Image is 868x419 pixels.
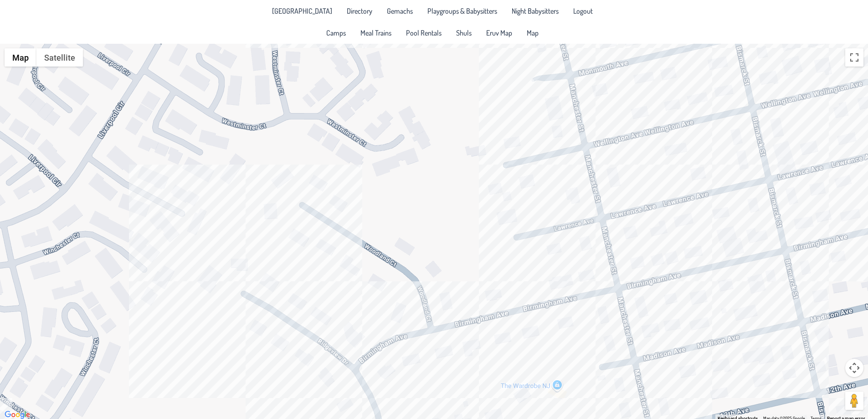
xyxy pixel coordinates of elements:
span: Gemachs [387,7,413,15]
span: Camps [326,29,346,36]
span: Playgroups & Babysitters [427,7,497,15]
a: Directory [341,4,378,18]
a: Shuls [451,26,477,40]
span: Night Babysitters [512,7,559,15]
span: Shuls [456,29,472,36]
a: Camps [321,26,351,40]
button: Show satellite imagery [36,48,83,67]
a: Night Babysitters [506,4,564,18]
a: Playgroups & Babysitters [422,4,503,18]
a: Pool Rentals [401,26,447,40]
a: [GEOGRAPHIC_DATA] [267,4,338,18]
a: Meal Trains [355,26,397,40]
button: Drag Pegman onto the map to open Street View [845,392,863,410]
button: Show street map [5,48,36,67]
button: Map camera controls [845,359,863,377]
a: Eruv Map [481,26,518,40]
li: Logout [568,4,598,18]
span: Map [527,29,539,36]
span: Meal Trains [360,29,391,36]
span: Logout [573,7,593,15]
span: [GEOGRAPHIC_DATA] [272,7,332,15]
a: Map [521,26,544,40]
span: Pool Rentals [406,29,442,36]
button: Toggle fullscreen view [845,48,863,67]
span: Eruv Map [486,29,512,36]
a: Gemachs [381,4,418,18]
span: Directory [347,7,372,15]
li: Pine Lake Park [267,4,338,18]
